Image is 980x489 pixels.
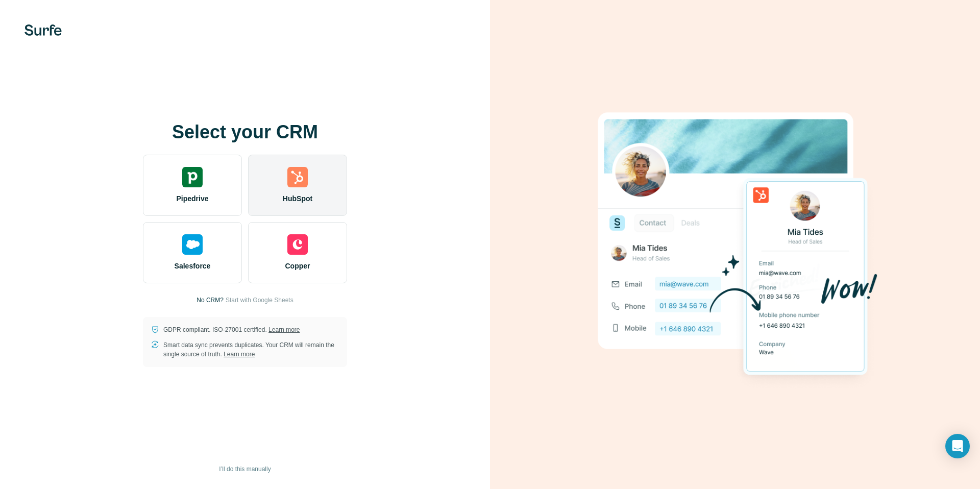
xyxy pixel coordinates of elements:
[175,261,211,271] span: Salesforce
[212,461,278,477] button: I’ll do this manually
[592,96,878,393] img: HUBSPOT image
[24,25,62,36] img: Surfe's logo
[219,464,271,474] span: I’ll do this manually
[163,325,300,334] p: GDPR compliant. ISO-27001 certified.
[283,193,312,204] span: HubSpot
[182,167,203,187] img: pipedrive's logo
[182,234,203,255] img: salesforce's logo
[197,296,224,305] p: No CRM?
[163,340,339,359] p: Smart data sync prevents duplicates. Your CRM will remain the single source of truth.
[176,193,208,204] span: Pipedrive
[287,234,308,255] img: copper's logo
[287,167,308,187] img: hubspot's logo
[945,434,970,458] div: Open Intercom Messenger
[285,261,310,271] span: Copper
[268,326,300,333] a: Learn more
[143,122,347,142] h1: Select your CRM
[224,351,255,358] a: Learn more
[226,296,293,305] button: Start with Google Sheets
